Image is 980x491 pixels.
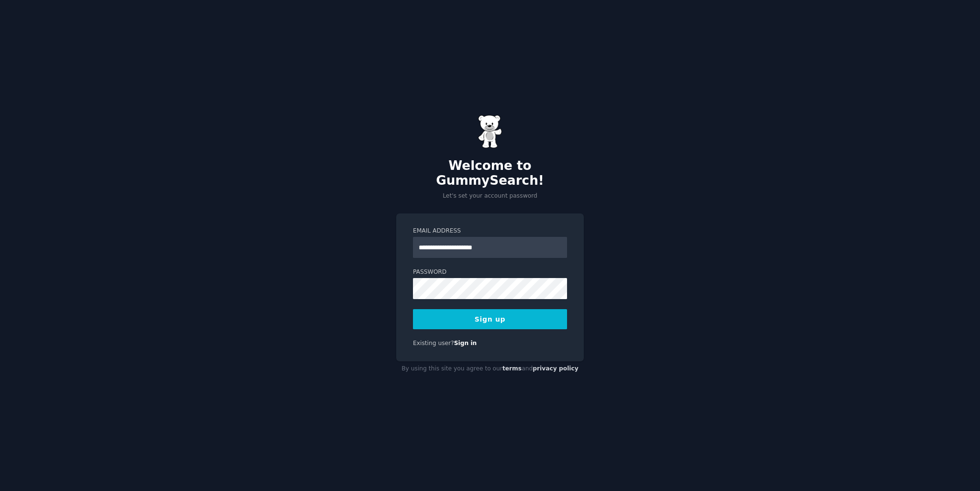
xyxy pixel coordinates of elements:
div: By using this site you agree to our and [396,361,584,377]
img: Gummy Bear [478,115,502,148]
a: privacy policy [533,365,579,372]
h2: Welcome to GummySearch! [396,158,584,189]
label: Password [413,268,567,277]
label: Email Address [413,227,567,235]
button: Sign up [413,309,567,329]
a: terms [502,365,522,372]
span: Existing user? [413,340,454,346]
p: Let's set your account password [396,192,584,201]
a: Sign in [454,340,477,346]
